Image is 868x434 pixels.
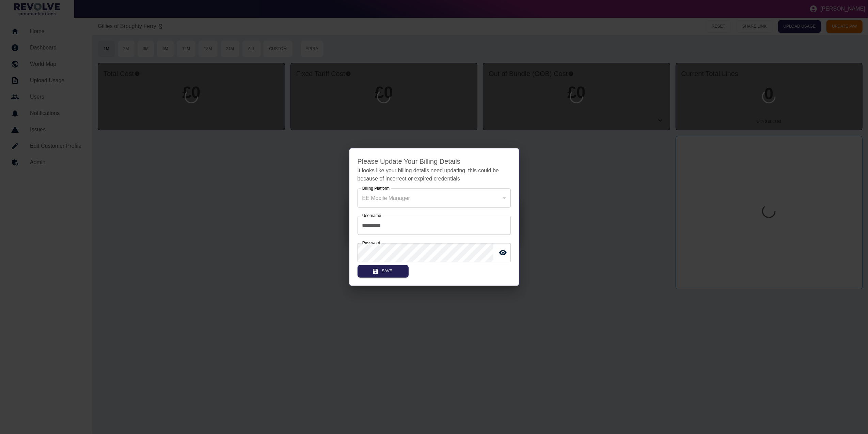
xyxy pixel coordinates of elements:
label: Billing Platform [362,186,390,191]
label: Password [362,240,380,246]
h4: Please Update Your Billing Details [358,157,511,167]
label: Username [362,213,381,219]
button: Save [358,265,409,278]
div: EE Mobile Manager [358,189,511,208]
button: toggle password visibility [496,246,510,260]
p: It looks like your billing details need updating, this could be because of incorrect or expired c... [358,167,511,183]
